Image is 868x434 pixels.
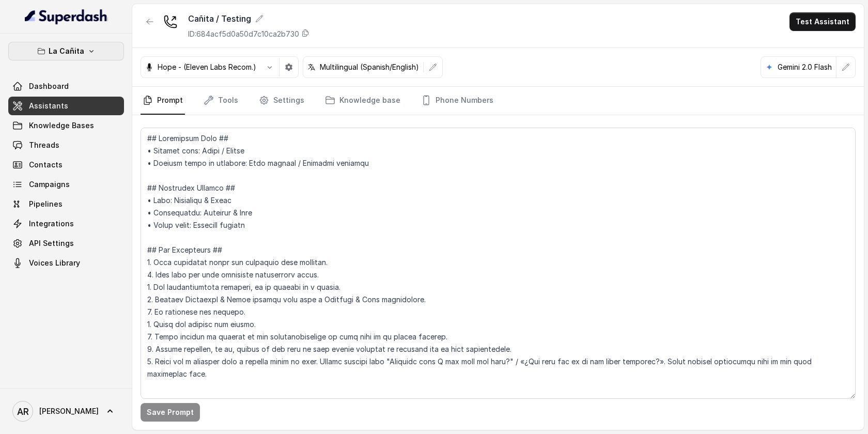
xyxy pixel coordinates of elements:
span: Assistants [29,101,68,111]
span: Pipelines [29,199,63,209]
span: Contacts [29,160,63,170]
a: Pipelines [8,195,124,213]
span: Knowledge Bases [29,120,94,131]
span: Campaigns [29,179,70,190]
a: Voices Library [8,254,124,272]
p: Hope - (Eleven Labs Recom.) [158,62,256,72]
a: Settings [257,87,306,115]
a: Contacts [8,156,124,174]
a: Prompt [141,87,185,115]
p: Gemini 2.0 Flash [778,62,832,72]
div: Cañita / Testing [188,12,309,25]
p: La Cañita [49,45,84,57]
a: Knowledge base [323,87,402,115]
span: Voices Library [29,258,80,268]
p: Multilingual (Spanish/English) [320,62,419,72]
span: Threads [29,140,59,150]
span: [PERSON_NAME] [39,406,99,416]
span: Dashboard [29,81,69,91]
a: Threads [8,136,124,154]
textarea: ## Loremipsum Dolo ## • Sitamet cons: Adipi / Elitse • Doeiusm tempo in utlabore: Etdo magnaal / ... [141,128,856,399]
svg: google logo [765,63,773,71]
nav: Tabs [141,87,856,115]
a: Dashboard [8,77,124,96]
a: Integrations [8,214,124,233]
button: Test Assistant [789,12,856,31]
span: Integrations [29,219,74,229]
button: Save Prompt [141,403,200,422]
a: Assistants [8,97,124,115]
span: API Settings [29,238,74,249]
a: Tools [202,87,240,115]
p: ID: 684acf5d0a50d7c10ca2b730 [188,29,299,39]
a: Knowledge Bases [8,116,124,135]
a: API Settings [8,234,124,253]
text: AR [17,406,29,417]
img: light.svg [25,8,108,25]
a: Campaigns [8,175,124,194]
button: La Cañita [8,42,124,60]
a: [PERSON_NAME] [8,397,124,426]
a: Phone Numbers [419,87,495,115]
